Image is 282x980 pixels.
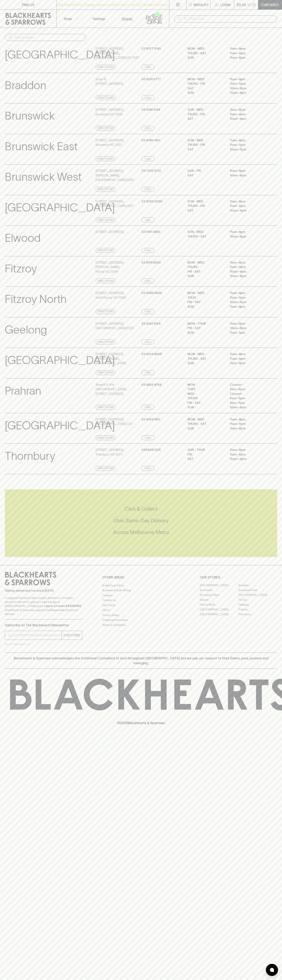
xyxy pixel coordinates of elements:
p: Fitzroy [5,260,37,277]
p: SUN [187,304,224,309]
p: 10am – 8pm [230,173,266,178]
p: Sun - Thur [187,448,224,452]
p: 11am – 9pm [230,81,266,86]
p: 11am – 9pm [230,51,266,56]
p: MON - WED [187,260,224,265]
p: THURS - SAT [187,422,224,426]
p: MON [187,383,224,387]
a: Privacy Policy [102,613,180,617]
p: 03 9050 0659 [142,199,162,204]
a: Terms & Conditions [102,622,180,627]
a: Brunswick [200,588,238,593]
p: SUN [187,426,224,431]
a: Braddon [238,583,277,588]
p: [STREET_ADDRESS] , Thornbury VIC 3071 [96,448,124,457]
p: SUN [187,55,224,60]
a: Directions [96,278,116,283]
p: [STREET_ADDRESS] , [GEOGRAPHIC_DATA] 3057 [96,199,134,208]
a: Call [142,248,154,253]
p: 10am – 8pm [230,274,266,278]
p: SUN [187,91,224,95]
p: THURS - FRI [187,143,224,147]
p: 03 9380 1831 [142,138,160,143]
a: FAQ's [102,608,180,613]
a: [GEOGRAPHIC_DATA] [238,593,277,597]
p: Fitzroy North [5,291,67,308]
p: THURS - SAT [187,51,224,56]
p: [GEOGRAPHIC_DATA] [5,417,115,434]
p: SUN [187,274,224,278]
p: 03 9381 2129 [142,107,160,112]
p: OUR STORES [200,575,277,580]
p: OTHER AREAS [102,575,180,580]
p: 11am – 8pm [230,304,266,309]
p: SUBSCRIBE [63,633,80,638]
a: [GEOGRAPHIC_DATA] [200,583,238,588]
a: Directions [96,405,116,410]
p: 10am – 9pm [230,86,266,91]
p: SUN - WED [187,107,224,112]
a: Directions [96,370,116,375]
p: SAT [187,117,224,121]
p: Closed – [230,392,266,396]
p: MON - WED [187,352,224,357]
p: 0 [253,4,255,6]
p: Geelong [5,321,47,338]
p: 10am – 9pm [230,147,266,152]
p: [STREET_ADDRESS][PERSON_NAME] , [GEOGRAPHIC_DATA] VIC 3067 [96,46,140,60]
a: Stores [113,10,141,28]
p: SUN [187,361,224,366]
p: 10am – 8pm [230,326,266,330]
p: 03 6234 8696 [142,352,162,357]
p: It is against the law to sell or supply alcohol to, or to obtain alcohol on behalf of a person un... [5,596,82,616]
p: 10am – 9pm [230,457,266,461]
p: [STREET_ADDRESS] , North Fitzroy VIC 3068 [96,291,126,300]
p: 11am – 8pm [230,199,266,204]
p: Prahran [5,383,41,399]
p: [GEOGRAPHIC_DATA] [5,352,115,369]
h5: Uber Same-Day Delivery [5,517,277,524]
p: 10am – 9pm [230,300,266,304]
p: Shop [64,16,72,21]
p: Sat [187,457,224,461]
p: [STREET_ADDRESS][PERSON_NAME] , Fitzroy VIC 3065 [96,260,140,274]
p: 11am – 9pm [230,112,266,117]
p: Tastings [92,16,105,21]
p: 03 5242 8109 [142,321,161,326]
p: MON - WED [187,291,224,295]
p: [STREET_ADDRESS] , [GEOGRAPHIC_DATA] 3121 [96,417,133,426]
p: FIND US [22,2,34,7]
p: 11am – 8pm [230,361,266,366]
input: Search stores [15,34,83,41]
a: Directions [96,435,116,440]
a: Careers [102,593,180,598]
p: FRI - SAT [187,326,224,330]
p: Subscribe to The Blackhearts Newsletter [5,623,82,628]
p: 11am – 8pm [230,169,266,173]
p: [GEOGRAPHIC_DATA] [5,46,115,63]
a: Contact Us [102,598,180,603]
a: Call [142,217,154,222]
p: 02 6128 0777 [142,77,161,82]
p: 11am – 8pm [230,448,266,452]
p: THURS - FRI [187,81,224,86]
p: Thornbury [5,448,55,464]
p: MON - WED [187,417,224,422]
a: Directions [96,217,116,222]
p: MON - THUR [187,321,224,326]
a: Call [142,126,154,131]
p: Shop 15 , [STREET_ADDRESS] [96,77,123,86]
p: 0399697225 [142,448,161,452]
button: SUBSCRIBE [62,631,82,640]
p: Brunswick West [5,169,82,185]
a: Fitzroy [238,597,277,602]
a: Thornbury [238,612,277,617]
h5: Across Melbourne Metro [5,529,277,536]
p: FRI - SAT [187,300,224,304]
a: Call [142,278,154,283]
input: e.g. jane@blackheartsandsparrows.com.au [8,632,62,638]
p: [GEOGRAPHIC_DATA] [5,199,115,216]
p: SUN [187,405,224,410]
p: FRI - SAT [187,269,224,274]
p: WED [187,392,224,396]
